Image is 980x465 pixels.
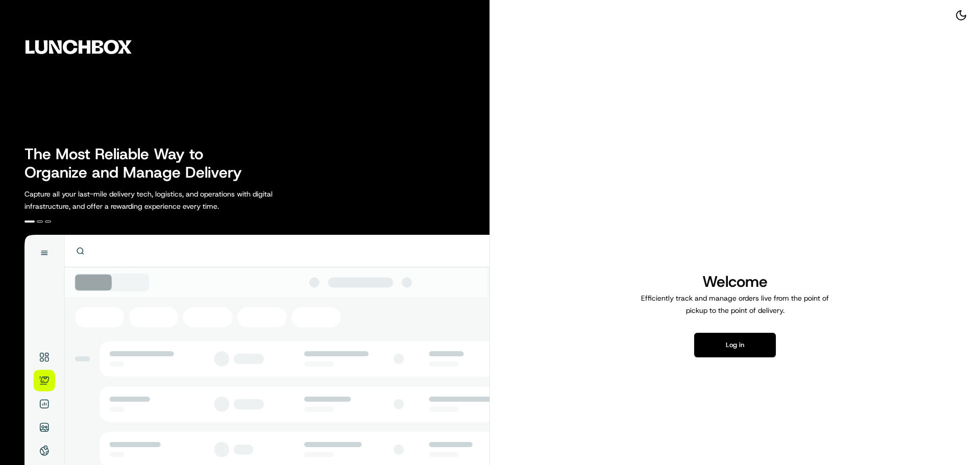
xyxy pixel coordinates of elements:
h2: The Most Reliable Way to Organize and Manage Delivery [24,145,253,182]
button: Log in [694,333,776,357]
p: Efficiently track and manage orders live from the point of pickup to the point of delivery. [637,292,833,316]
h1: Welcome [637,272,833,292]
img: Company Logo [6,6,151,88]
p: Capture all your last-mile delivery tech, logistics, and operations with digital infrastructure, ... [24,188,318,212]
